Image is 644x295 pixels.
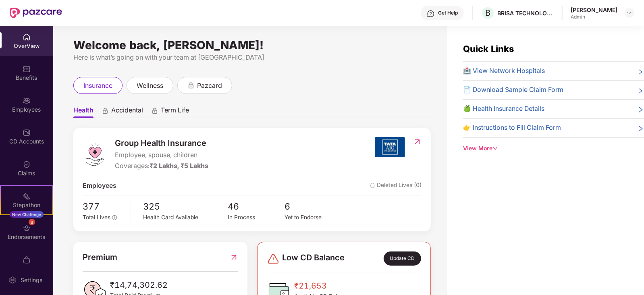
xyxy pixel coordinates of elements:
div: animation [151,107,158,114]
span: info-circle [112,215,117,220]
div: Admin [571,14,617,20]
span: Total Lives [83,214,110,220]
span: down [492,145,498,151]
span: Term Life [161,106,189,118]
img: logo [83,142,107,166]
span: ₹21,653 [294,280,350,292]
span: Premium [83,251,117,264]
img: New Pazcare Logo [10,8,62,18]
span: Low CD Balance [282,251,345,265]
div: Coverages: [115,161,208,171]
span: ₹14,74,302.62 [110,279,168,291]
img: svg+xml;base64,PHN2ZyBpZD0iQ2xhaW0iIHhtbG5zPSJodHRwOi8vd3d3LnczLm9yZy8yMDAwL3N2ZyIgd2lkdGg9IjIwIi... [23,160,31,168]
span: 325 [143,199,228,213]
div: Here is what’s going on with your team at [GEOGRAPHIC_DATA] [73,52,431,62]
span: 🏥 View Network Hospitals [463,66,545,76]
span: pazcard [197,81,222,91]
img: svg+xml;base64,PHN2ZyBpZD0iRGFuZ2VyLTMyeDMyIiB4bWxucz0iaHR0cDovL3d3dy53My5vcmcvMjAwMC9zdmciIHdpZH... [267,252,280,265]
div: Stepathon [1,201,52,209]
span: 👉 Instructions to Fill Claim Form [463,123,561,133]
div: Settings [18,276,45,284]
div: [PERSON_NAME] [571,6,617,14]
div: Welcome back, [PERSON_NAME]! [73,42,431,48]
img: insurerIcon [375,137,405,157]
div: Health Card Available [143,213,228,222]
div: 8 [29,219,35,225]
span: Quick Links [463,44,514,54]
img: svg+xml;base64,PHN2ZyBpZD0iQmVuZWZpdHMiIHhtbG5zPSJodHRwOi8vd3d3LnczLm9yZy8yMDAwL3N2ZyIgd2lkdGg9Ij... [23,65,31,73]
span: ₹2 Lakhs, ₹5 Lakhs [150,162,208,170]
div: New Challenge [10,211,44,218]
span: right [638,106,644,114]
img: svg+xml;base64,PHN2ZyBpZD0iSG9tZSIgeG1sbnM9Imh0dHA6Ly93d3cudzMub3JnLzIwMDAvc3ZnIiB3aWR0aD0iMjAiIG... [23,33,31,41]
div: BRISA TECHNOLOGIES PRIVATE LIMITED [497,9,554,17]
span: Employees [83,181,116,191]
img: svg+xml;base64,PHN2ZyBpZD0iRW1wbG95ZWVzIiB4bWxucz0iaHR0cDovL3d3dy53My5vcmcvMjAwMC9zdmciIHdpZHRoPS... [23,97,31,105]
img: svg+xml;base64,PHN2ZyBpZD0iQ0RfQWNjb3VudHMiIGRhdGEtbmFtZT0iQ0QgQWNjb3VudHMiIHhtbG5zPSJodHRwOi8vd3... [23,129,31,137]
span: Deleted Lives (0) [370,181,422,191]
span: Health [73,106,93,118]
img: svg+xml;base64,PHN2ZyBpZD0iSGVscC0zMngzMiIgeG1sbnM9Imh0dHA6Ly93d3cudzMub3JnLzIwMDAvc3ZnIiB3aWR0aD... [427,10,435,18]
span: insurance [83,81,112,91]
img: svg+xml;base64,PHN2ZyBpZD0iU2V0dGluZy0yMHgyMCIgeG1sbnM9Imh0dHA6Ly93d3cudzMub3JnLzIwMDAvc3ZnIiB3aW... [8,276,17,284]
span: 6 [285,199,341,213]
span: 📄 Download Sample Claim Form [463,85,563,95]
img: svg+xml;base64,PHN2ZyBpZD0iTXlfT3JkZXJzIiBkYXRhLW5hbWU9Ik15IE9yZGVycyIgeG1sbnM9Imh0dHA6Ly93d3cudz... [23,256,31,264]
div: Update CD [384,251,421,265]
span: 377 [83,199,125,213]
span: Accidental [111,106,143,118]
img: svg+xml;base64,PHN2ZyBpZD0iRW5kb3JzZW1lbnRzIiB4bWxucz0iaHR0cDovL3d3dy53My5vcmcvMjAwMC9zdmciIHdpZH... [23,224,31,232]
img: svg+xml;base64,PHN2ZyB4bWxucz0iaHR0cDovL3d3dy53My5vcmcvMjAwMC9zdmciIHdpZHRoPSIyMSIgaGVpZ2h0PSIyMC... [23,192,31,200]
img: deleteIcon [370,183,375,188]
span: right [638,125,644,133]
span: right [638,68,644,76]
span: B [485,8,490,18]
span: Group Health Insurance [115,137,208,150]
span: 46 [228,199,285,213]
span: Employee, spouse, children [115,150,208,160]
div: animation [187,81,195,89]
div: animation [102,107,109,114]
div: Yet to Endorse [285,213,341,222]
img: RedirectIcon [413,138,422,146]
span: 🍏 Health Insurance Details [463,104,544,114]
div: Get Help [438,10,458,16]
img: RedirectIcon [230,251,238,264]
img: svg+xml;base64,PHN2ZyBpZD0iRHJvcGRvd24tMzJ4MzIiIHhtbG5zPSJodHRwOi8vd3d3LnczLm9yZy8yMDAwL3N2ZyIgd2... [626,10,633,16]
div: View More [463,144,644,153]
span: wellness [137,81,163,91]
div: In Process [228,213,285,222]
span: right [638,87,644,95]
